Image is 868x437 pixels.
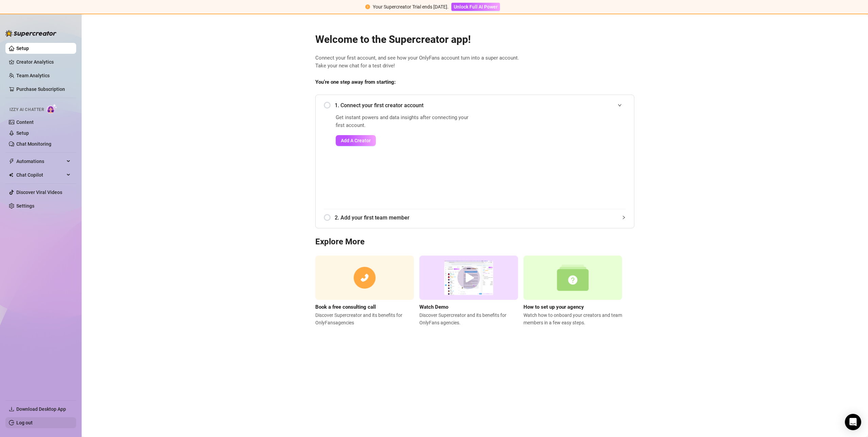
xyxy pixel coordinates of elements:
span: collapsed [622,215,626,220]
a: Discover Viral Videos [16,190,62,195]
div: Open Intercom Messenger [845,414,861,430]
strong: You’re one step away from starting: [315,79,396,85]
a: Unlock Full AI Power [451,4,500,10]
a: Watch DemoDiscover Supercreator and its benefits for OnlyFans agencies. [419,256,518,326]
strong: How to set up your agency [523,304,584,310]
a: Settings [16,203,34,209]
span: Connect your first account, and see how your OnlyFans account turn into a super account. Take you... [315,54,634,70]
span: Download Desktop App [16,406,66,412]
a: Add A Creator [336,135,473,146]
img: consulting call [315,256,414,300]
span: Izzy AI Chatter [10,107,44,113]
img: supercreator demo [419,256,518,300]
button: Unlock Full AI Power [451,3,500,11]
img: AI Chatter [47,104,57,114]
span: 2. Add your first team member [335,213,626,222]
span: Discover Supercreator and its benefits for OnlyFans agencies. [419,311,518,326]
a: Purchase Subscription [16,84,71,95]
h3: Explore More [315,237,634,247]
span: Your Supercreator Trial ends [DATE]. [373,4,449,10]
iframe: Add Creators [490,114,626,201]
span: Automations [16,156,65,167]
button: Add A Creator [336,135,376,146]
strong: Watch Demo [419,304,448,310]
a: Content [16,119,34,125]
div: 2. Add your first team member [324,209,626,226]
span: Chat Copilot [16,169,65,180]
img: logo-BBDzfeDw.svg [5,30,56,37]
h2: Welcome to the Supercreator app! [315,33,634,46]
span: Add A Creator [341,138,371,143]
span: exclamation-circle [365,4,370,9]
a: Book a free consulting callDiscover Supercreator and its benefits for OnlyFansagencies [315,256,414,326]
a: Log out [16,420,33,425]
a: Setup [16,130,29,136]
span: Watch how to onboard your creators and team members in a few easy steps. [523,311,622,326]
span: 1. Connect your first creator account [335,101,626,110]
a: Setup [16,46,29,51]
span: expanded [618,103,622,107]
span: Discover Supercreator and its benefits for OnlyFans agencies [315,311,414,326]
a: Creator Analytics [16,56,71,67]
img: Chat Copilot [9,173,13,177]
span: thunderbolt [9,159,14,164]
img: setup agency guide [523,256,622,300]
a: Chat Monitoring [16,141,51,147]
strong: Book a free consulting call [315,304,376,310]
span: download [9,406,14,412]
span: Unlock Full AI Power [454,4,498,10]
a: How to set up your agencyWatch how to onboard your creators and team members in a few easy steps. [523,256,622,326]
div: 1. Connect your first creator account [324,97,626,114]
span: Get instant powers and data insights after connecting your first account. [336,114,473,130]
a: Team Analytics [16,73,50,78]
